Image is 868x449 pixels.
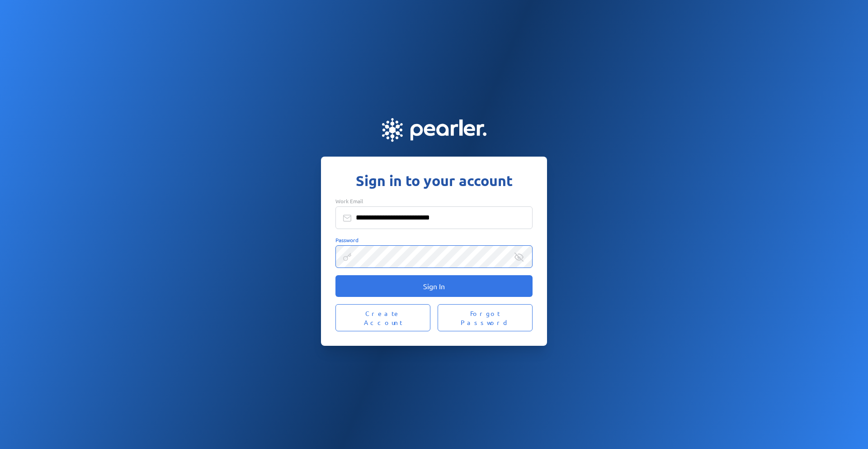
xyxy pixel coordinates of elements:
span: Work Email [335,197,363,205]
span: Forgot Password [448,309,522,327]
span: Create Account [346,309,420,327]
button: Create Account [335,304,430,331]
div: Reveal Password [514,253,524,262]
h1: Sign in to your account [335,171,533,190]
button: Sign In [335,275,533,297]
span: Password [335,236,359,244]
span: Sign In [423,282,445,291]
button: Forgot Password [438,304,533,331]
